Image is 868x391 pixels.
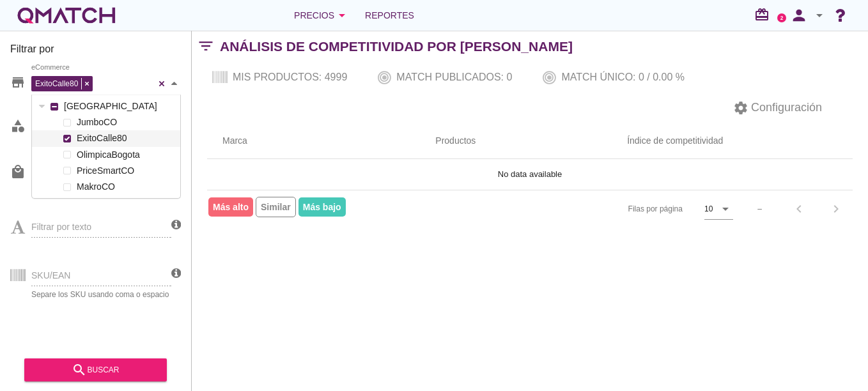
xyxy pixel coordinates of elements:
[10,164,26,180] i: local_mall
[723,96,832,119] button: Configuración
[220,36,573,57] h2: Análisis de competitividad por [PERSON_NAME]
[24,358,167,381] button: buscar
[780,15,784,20] text: 2
[777,13,786,22] a: 2
[74,163,177,179] label: PriceSmartCO
[10,118,26,134] i: category
[74,179,177,195] label: MakroCO
[256,197,296,217] span: Similar
[294,8,350,23] div: Precios
[74,147,177,163] label: OlimpicaBogota
[15,3,118,28] a: white-qmatch-logo
[284,3,360,28] button: Precios
[32,78,81,89] span: ExitoCalle80
[365,8,414,23] span: Reportes
[420,123,497,159] th: Productos: Not sorted.
[74,114,177,130] label: JumboCO
[812,8,827,23] i: arrow_drop_down
[754,7,775,22] i: redeem
[748,99,822,116] span: Configuración
[497,123,853,159] th: Índice de competitividad: Not sorted.
[500,190,734,227] div: Filas por página
[35,362,157,378] div: buscar
[298,197,346,217] span: Más bajo
[61,98,177,114] label: [GEOGRAPHIC_DATA]
[207,123,420,159] th: Marca: Not sorted.
[360,3,419,28] a: Reportes
[207,159,853,190] td: No data available
[192,46,220,47] i: filter_list
[208,197,253,217] span: Más alto
[10,75,26,90] i: store
[733,100,748,116] i: settings
[757,203,762,215] div: –
[72,362,87,378] i: search
[718,201,733,217] i: arrow_drop_down
[74,130,177,146] label: ExitoCalle80
[334,8,350,23] i: arrow_drop_down
[786,6,812,24] i: person
[155,72,168,95] div: Clear all
[704,203,713,215] div: 10
[10,42,181,62] h3: Filtrar por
